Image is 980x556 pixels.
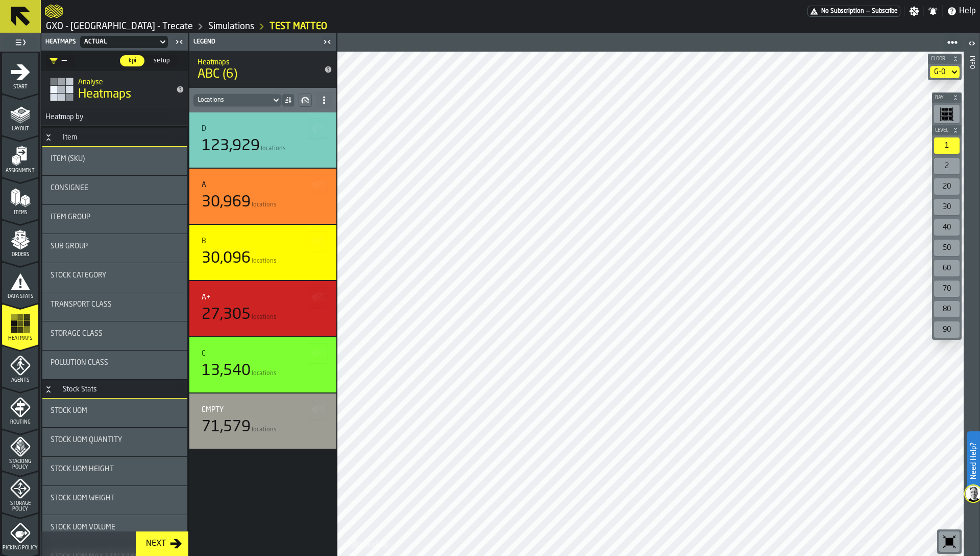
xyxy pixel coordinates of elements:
li: menu Storage Policy [2,472,38,513]
div: stat-Pollution Class [42,351,187,379]
span: ABC (6) [198,66,312,83]
div: 30,096 [202,249,251,268]
div: DropdownMenuValue-21ce7b4f-5625-42cd-b623-7734a078d9fc [78,36,170,48]
div: A [202,181,206,189]
div: stat- [189,281,336,336]
li: menu Routing [2,388,38,429]
span: Assignment [2,168,38,174]
span: Item (SKU) [51,155,85,163]
li: menu Items [2,178,38,219]
li: menu Assignment [2,136,38,177]
span: No Subscription [821,8,864,15]
label: button-toggle-Notifications [924,6,942,16]
span: Data Stats [2,294,38,299]
button: button- [932,125,962,135]
div: 40 [934,219,960,236]
div: title-Heatmaps [41,71,188,108]
span: Heatmap by [41,113,83,121]
div: DropdownMenuValue- [50,55,67,67]
button: button- [308,343,328,364]
span: Subscribe [872,8,898,15]
div: D [202,125,206,133]
div: Title [202,293,324,302]
div: Title [51,465,179,473]
div: 80 [934,301,960,317]
div: Title [51,523,179,531]
div: stat- [189,393,336,449]
div: Title [51,494,179,502]
span: locations [252,370,277,377]
div: Title [51,300,179,309]
h3: title-section-Heatmap by [41,108,188,126]
div: Title [51,184,179,192]
li: menu Orders [2,220,38,261]
span: Pollution Class [51,359,108,367]
div: button-toolbar-undefined [932,238,962,258]
button: button- [308,231,328,251]
div: 1 [934,137,960,154]
nav: Breadcrumb [45,20,976,33]
div: Title [51,242,179,250]
button: button- [928,54,962,64]
div: 20 [934,178,960,195]
div: button-toolbar-undefined [932,258,962,279]
div: 13,540 [202,362,251,380]
div: stat-Sub Group [42,234,187,263]
div: button-toolbar-undefined [932,135,962,156]
div: button-toolbar-undefined [932,176,962,197]
button: button- [308,175,328,195]
span: Item Group [51,213,90,221]
li: menu Picking Policy [2,514,38,554]
div: Title [51,407,179,415]
label: button-switch-multi-kpi [119,55,145,67]
span: Stock UOM Quantity [51,436,122,444]
div: stat-Item Group [42,205,187,234]
span: Help [959,5,976,17]
span: Start [2,84,38,90]
div: DropdownMenuValue-21ce7b4f-5625-42cd-b623-7734a078d9fc [84,38,154,45]
div: Title [51,213,179,221]
div: B [202,237,206,245]
span: Stacking Policy [2,459,38,470]
h3: title-section-Stock Stats [42,380,187,399]
span: locations [252,201,277,208]
div: Title [51,436,179,444]
div: Title [202,350,324,358]
div: button-toolbar-undefined [932,103,962,125]
label: button-toggle-Help [943,5,980,17]
div: stat- [189,225,336,280]
div: DropdownMenuValue- [45,55,75,67]
h3: title-section-Item [42,128,187,147]
div: 30 [934,199,960,215]
span: Storage Class [51,330,103,338]
a: logo-header [45,2,63,20]
span: Stock UOM [51,407,87,415]
button: button- [932,92,962,103]
div: button-toolbar-undefined [932,319,962,340]
div: Title [202,406,324,414]
span: Stock UOM Weight [51,494,115,502]
div: button-toolbar-undefined [932,156,962,176]
div: 2 [934,158,960,174]
span: Orders [2,252,38,258]
li: menu Data Stats [2,262,38,303]
div: 123,929 [202,137,260,155]
div: Title [202,237,324,245]
div: Empty [202,406,224,414]
div: title-ABC (6) [189,51,336,88]
li: menu Agents [2,346,38,387]
a: link-to-/wh/i/7274009e-5361-4e21-8e36-7045ee840609 [46,21,193,32]
span: Stock UOM Volume [51,523,115,531]
div: Title [51,155,179,163]
div: 71,579 [202,418,251,436]
div: button-toolbar-undefined [932,197,962,217]
button: Button-Stock Stats-open [42,385,55,393]
label: button-toggle-Settings [905,6,923,16]
h2: Sub Title [78,76,168,86]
